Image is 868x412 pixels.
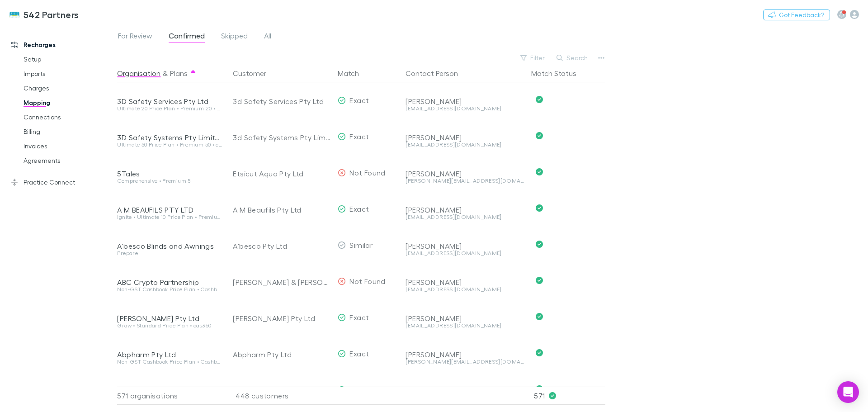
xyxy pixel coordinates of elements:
[117,142,222,147] div: Ultimate 50 Price Plan • Premium 50 • cas360
[14,66,122,81] a: Imports
[117,350,222,359] div: Abpharm Pty Ltd
[531,64,587,82] button: Match Status
[117,178,222,184] div: Comprehensive • Premium 5
[349,385,369,394] span: Exact
[349,204,369,213] span: Exact
[406,97,524,106] div: [PERSON_NAME]
[14,124,122,139] a: Billing
[406,314,524,323] div: [PERSON_NAME]
[226,387,334,405] div: 448 customers
[117,314,222,323] div: [PERSON_NAME] Pty Ltd
[406,64,469,82] button: Contact Person
[264,31,271,43] span: All
[233,228,330,264] div: A'besco Pty Ltd
[233,119,330,156] div: 3d Safety Systems Pty Limited
[536,349,543,356] svg: Confirmed
[233,64,277,82] button: Customer
[406,142,524,147] div: [EMAIL_ADDRESS][DOMAIN_NAME]
[233,83,330,119] div: 3d Safety Services Pty Ltd
[118,31,152,43] span: For Review
[406,169,524,178] div: [PERSON_NAME]
[117,64,160,82] button: Organisation
[4,4,85,25] a: 542 Partners
[349,132,369,141] span: Exact
[406,359,524,365] div: [PERSON_NAME][EMAIL_ADDRESS][DOMAIN_NAME]
[349,241,373,249] span: Similar
[406,287,524,292] div: [EMAIL_ADDRESS][DOMAIN_NAME]
[536,132,543,139] svg: Confirmed
[406,386,524,395] div: [PERSON_NAME]
[117,287,222,292] div: Non-GST Cashbook Price Plan • Cashbook (Non-GST) Price Plan
[837,381,859,403] div: Open Intercom Messenger
[14,153,122,168] a: Agreements
[117,323,222,328] div: Grow • Standard Price Plan • cas360
[536,313,543,320] svg: Confirmed
[536,96,543,103] svg: Confirmed
[536,277,543,284] svg: Confirmed
[24,9,79,20] h3: 542 Partners
[117,359,222,365] div: Non-GST Cashbook Price Plan • Cashbook (Non-GST) Price Plan • cas360
[552,52,593,63] button: Search
[338,64,370,82] button: Match
[536,241,543,248] svg: Confirmed
[406,350,524,359] div: [PERSON_NAME]
[170,64,188,82] button: Plans
[406,214,524,220] div: [EMAIL_ADDRESS][DOMAIN_NAME]
[536,204,543,212] svg: Confirmed
[233,264,330,300] div: [PERSON_NAME] & [PERSON_NAME] & S [PERSON_NAME] T/as ABC Crypto Partnership
[117,251,222,256] div: Prepare
[349,96,369,104] span: Exact
[117,205,222,214] div: A M BEAUFILS PTY LTD
[349,168,385,177] span: Not Found
[14,81,122,95] a: Charges
[14,95,122,110] a: Mapping
[9,9,20,20] img: 542 Partners's Logo
[117,97,222,106] div: 3D Safety Services Pty Ltd
[117,242,222,251] div: A'besco Blinds and Awnings
[406,278,524,287] div: [PERSON_NAME]
[763,9,830,20] button: Got Feedback?
[117,386,222,395] div: Acadia Wealth South Pty Ltd
[117,387,226,405] div: 571 organisations
[2,38,122,52] a: Recharges
[349,349,369,358] span: Exact
[117,169,222,178] div: 5Tales
[406,205,524,214] div: [PERSON_NAME]
[221,31,248,43] span: Skipped
[233,300,330,336] div: [PERSON_NAME] Pty Ltd
[117,214,222,220] div: Ignite • Ultimate 10 Price Plan • Premium 10 Price Plan • Ledger Price Plan
[117,106,222,111] div: Ultimate 20 Price Plan • Premium 20 • cas360
[349,313,369,322] span: Exact
[406,323,524,328] div: [EMAIL_ADDRESS][DOMAIN_NAME]
[536,168,543,175] svg: Confirmed
[233,192,330,228] div: A M Beaufils Pty Ltd
[406,251,524,256] div: [EMAIL_ADDRESS][DOMAIN_NAME]
[233,336,330,373] div: Abpharm Pty Ltd
[2,175,122,189] a: Practice Connect
[536,385,543,393] svg: Confirmed
[233,156,330,192] div: Etsicut Aqua Pty Ltd
[349,277,385,285] span: Not Found
[14,52,122,66] a: Setup
[406,242,524,251] div: [PERSON_NAME]
[534,387,605,404] p: 571
[233,373,330,409] div: Acadia Wealth South Pty Ltd
[14,139,122,153] a: Invoices
[117,64,222,82] div: &
[516,52,550,63] button: Filter
[406,178,524,184] div: [PERSON_NAME][EMAIL_ADDRESS][DOMAIN_NAME]
[406,106,524,111] div: [EMAIL_ADDRESS][DOMAIN_NAME]
[14,110,122,124] a: Connections
[117,278,222,287] div: ABC Crypto Partnership
[406,133,524,142] div: [PERSON_NAME]
[117,133,222,142] div: 3D Safety Systems Pty Limited
[169,31,205,43] span: Confirmed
